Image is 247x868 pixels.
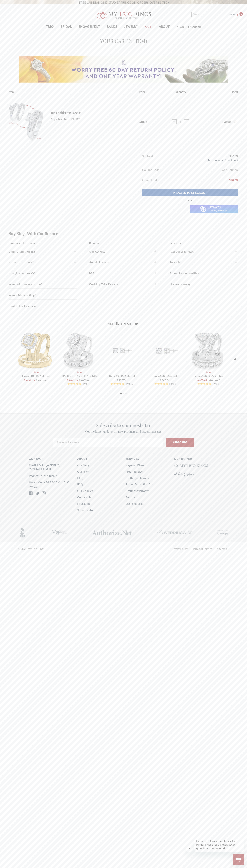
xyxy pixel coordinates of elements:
strong: $90.00 [222,120,231,123]
a: PROCEED TO CHECKOUT [142,189,238,196]
button: submenu toggle [129,33,133,33]
img: Google Reviews [217,530,228,535]
span: ABOUT [159,24,170,29]
h2: Buy Rings With Confidence [9,231,58,236]
a: Store Locator [77,508,94,512]
a: Crafting & Delivery [126,476,149,480]
img: Worry Free 60 Day Return Policy [19,56,228,83]
a: Sitemap [217,547,227,550]
a: Privacy Policy [171,547,188,550]
th: Item [9,90,123,97]
a: Contact Us [77,495,91,499]
strong: Subtotal: [142,154,154,158]
button: submenu toggle [87,33,91,33]
h4: Google Reviews [89,260,158,265]
a: Payment Plans [126,463,144,467]
h3: Reviews [89,241,158,245]
h4: When will my rings arrive? [9,282,77,286]
a: SALE [142,21,155,33]
a: BANDS [103,21,120,33]
img: My Trio Rings [95,9,152,21]
span: TRIO [46,24,54,29]
button: submenu toggle [48,33,52,33]
input: Search and use arrows or TAB to navigate results [191,12,225,17]
h3: Contact [29,457,73,461]
iframe: Close message [186,845,193,852]
a: Blog [77,476,83,480]
p: © 2025 My Trio Rings [18,547,44,551]
a: Log in [228,12,235,16]
h4: Engraving [170,260,238,265]
a: Crafter's Warranty [126,489,149,492]
th: Quantity [161,90,200,97]
h1: Your Cart (1 item) [9,37,238,45]
a: JEWELRY [121,21,142,33]
span: ENGAGEMENT [79,24,100,29]
h3: About [77,457,121,461]
li: Mon - Fri 9:30 AM to 5:30 PM EST [29,480,73,489]
a: Returns [126,495,135,499]
a: Terms of Service [193,547,212,550]
span: BRIDAL [61,24,72,29]
span: JEWELRY [124,24,138,29]
a: Our Couples [77,489,93,492]
input: Ring Soldering Service [177,120,183,124]
a: Our Team [77,470,89,473]
a: ABOUT [155,21,173,33]
input: Your email address [53,438,163,447]
a: TRIO [43,21,57,33]
span: $90.00 [229,154,238,158]
strong: Email: [29,463,36,467]
iframe: Button to launch messaging window [233,854,244,865]
span: $90.00 [138,120,147,124]
span: SALE [145,24,152,29]
a: Ring Soldering Service [51,111,81,115]
a: Education [77,502,90,505]
a: STORE LOCATOR [173,21,204,33]
h3: Our Brands [174,457,218,461]
h4: Can I talk with someone? [9,304,77,308]
svg: cart.cart_preview [237,13,241,16]
a: BRIDAL [57,21,75,33]
img: Purchase with Partial.ly payment plan [190,205,238,213]
strong: Coupon Code: [142,168,160,171]
img: Mabel&Main brand logo [174,472,194,477]
button: Add Coupon [222,168,238,172]
img: Authorize [92,530,132,535]
h4: Is buying online safe? [9,271,77,275]
p: — Or — [142,199,238,203]
h4: No-Fee Layaway [170,282,238,286]
a: FAQ [77,483,83,486]
button: Remove Ring Soldering Service from cart [233,120,237,123]
strong: Phone: [29,474,38,477]
a: Our Story [77,463,89,467]
h4: Can I return the rings? [9,249,77,254]
span: 1 [239,12,243,16]
span: BANDS [107,24,117,29]
h4: Wedding Wire Reviews [89,282,158,286]
h4: Who is My Trio Rings? [9,293,77,297]
a: ENGAGEMENT [75,21,103,33]
a: Cart with 0 items [237,12,243,16]
h4: Extend Protection Plan [170,271,238,275]
h4: Is there a warranty? [9,260,77,265]
img: Ring Soldering Service [9,101,47,142]
strong: Grand total: [142,178,157,182]
span: (Tax shown on Checkout) [207,158,238,162]
li: [EMAIL_ADDRESS][DOMAIN_NAME] [29,463,73,472]
strong: Hours: [29,480,37,484]
h4: Additional Services [170,249,238,254]
img: Weddingwire [157,530,193,535]
h4: BBB [89,271,158,275]
dt: Style Number: [51,116,69,122]
img: accredited business logo [19,527,25,538]
a: Extend Protection Plan [126,483,154,486]
button: submenu toggle [162,33,166,33]
h3: Subscribe to our newsletter [53,422,194,428]
h3: Services [170,241,238,245]
h4: Our Reviews [89,249,158,254]
h3: Purchase Questions [9,241,77,245]
a: Other Services [126,502,144,505]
